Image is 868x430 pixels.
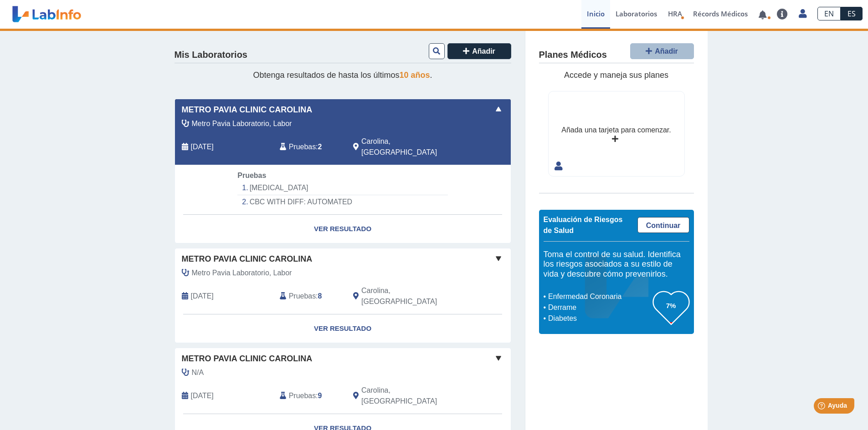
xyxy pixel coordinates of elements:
[546,313,653,324] li: Diabetes
[400,71,430,80] span: 10 años
[253,71,432,80] span: Obtenga resultados de hasta los últimos .
[646,222,681,229] span: Continuar
[192,268,292,278] span: Metro Pavia Laboratorio, Labor
[539,50,607,61] h4: Planes Médicos
[561,125,671,136] div: Añada una tarjeta para comenzar.
[175,50,247,61] h4: Mis Laboratorios
[237,195,447,209] li: CBC WITH DIFF: AUTOMATED
[472,47,495,55] span: Añadir
[318,292,322,300] b: 8
[182,253,313,265] span: Metro Pavia Clinic Carolina
[668,9,682,18] span: HRA
[787,395,858,420] iframe: Help widget launcher
[447,43,511,59] button: Añadir
[273,385,346,407] div: :
[289,291,316,302] span: Pruebas
[564,71,668,80] span: Accede y maneja sus planes
[630,43,694,59] button: Añadir
[175,215,511,243] a: Ver Resultado
[289,390,316,401] span: Pruebas
[289,142,316,152] span: Pruebas
[544,250,689,279] h5: Toma el control de su salud. Identifica los riesgos asociados a su estilo de vida y descubre cómo...
[546,302,653,313] li: Derrame
[361,285,462,307] span: Carolina, PR
[361,136,462,158] span: Carolina, PR
[192,118,292,129] span: Metro Pavia Laboratorio, Labor
[237,172,266,179] span: Pruebas
[175,314,511,343] a: Ver Resultado
[544,216,623,234] span: Evaluación de Riesgos de Salud
[655,47,678,55] span: Añadir
[273,285,346,307] div: :
[273,136,346,158] div: :
[191,142,214,152] span: 2025-08-26
[191,390,214,401] span: 2025-06-04
[318,143,322,151] b: 2
[637,217,689,233] a: Continuar
[192,367,204,378] span: N/A
[318,392,322,400] b: 9
[191,291,214,302] span: 2025-07-07
[841,7,863,20] a: ES
[237,181,447,195] li: [MEDICAL_DATA]
[546,291,653,302] li: Enfermedad Coronaria
[182,104,313,116] span: Metro Pavia Clinic Carolina
[361,385,462,407] span: Carolina, PR
[817,7,841,20] a: EN
[653,300,689,311] h3: 7%
[182,353,313,365] span: Metro Pavia Clinic Carolina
